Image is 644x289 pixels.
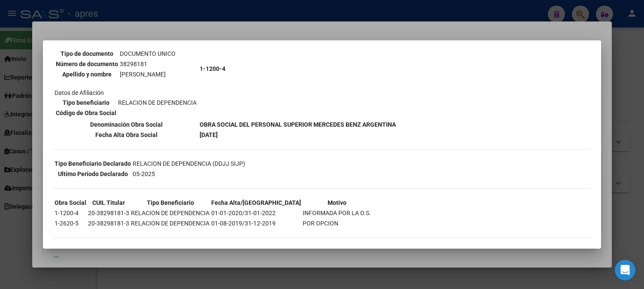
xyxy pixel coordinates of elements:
th: CUIL Titular [88,198,130,207]
th: Fecha Alta Obra Social [54,130,198,140]
td: RELACION DE DEPENDENCIA [131,219,210,228]
td: POR OPCION [302,219,371,228]
td: 1-2620-5 [54,219,87,228]
th: Tipo Beneficiario [131,198,210,207]
th: Tipo de documento [55,49,118,58]
th: Obra Social [54,198,87,207]
td: RELACION DE DEPENDENCIA [118,98,197,107]
th: Número de documento [55,59,118,69]
th: Tipo Beneficiario Declarado [54,159,131,168]
td: INFORMADA POR LA O.S. [302,208,371,218]
td: 05-2025 [132,169,246,179]
td: 01-01-2020/31-01-2022 [211,208,301,218]
td: 1-1200-4 [54,208,87,218]
th: Tipo beneficiario [55,98,117,107]
th: Ultimo Período Declarado [54,169,131,179]
td: 20-38298181-3 [88,208,130,218]
td: 01-08-2019/31-12-2019 [211,219,301,228]
b: OBRA SOCIAL DEL PERSONAL SUPERIOR MERCEDES BENZ ARGENTINA [200,121,396,128]
td: RELACION DE DEPENDENCIA [131,208,210,218]
b: 1-1200-4 [200,65,225,72]
td: [PERSON_NAME] [119,70,176,79]
td: Datos personales Datos de Afiliación [54,18,198,119]
th: Denominación Obra Social [54,120,198,129]
div: Open Intercom Messenger [615,260,635,280]
td: 38298181 [119,59,176,69]
td: 20-38298181-3 [88,219,130,228]
b: [DATE] [200,131,218,138]
th: Motivo [302,198,371,207]
td: DOCUMENTO UNICO [119,49,176,58]
th: Código de Obra Social [55,108,117,118]
th: Fecha Alta/[GEOGRAPHIC_DATA] [211,198,301,207]
td: RELACION DE DEPENDENCIA (DDJJ SIJP) [132,159,246,168]
th: Apellido y nombre [55,70,118,79]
